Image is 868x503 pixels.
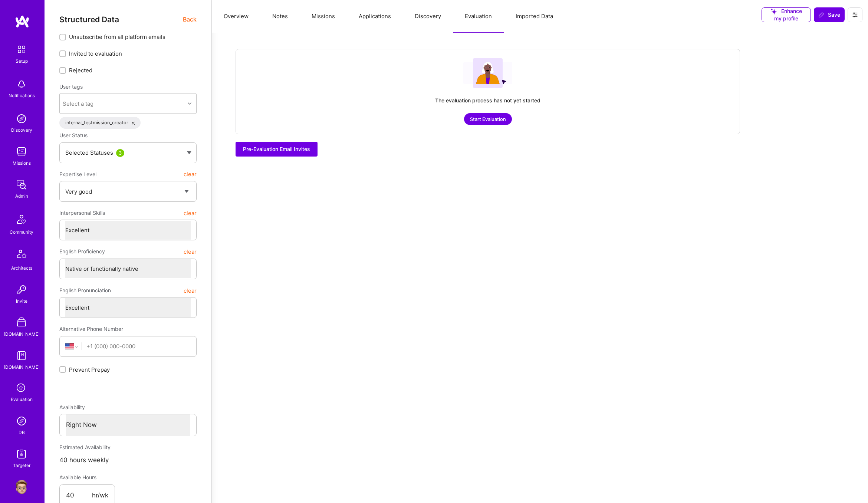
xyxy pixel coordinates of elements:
[184,206,197,220] button: clear
[59,83,83,90] label: User tags
[14,144,29,159] img: teamwork
[59,168,96,181] span: Expertise Level
[59,326,123,332] span: Alternative Phone Number
[814,7,845,22] button: Save
[183,15,197,24] span: Back
[69,33,165,41] span: Unsubscribe from all platform emails
[15,15,30,28] img: logo
[14,348,29,363] img: guide book
[4,363,40,371] div: [DOMAIN_NAME]
[59,454,197,466] div: 40 hours weekly
[12,480,31,494] a: User Avatar
[188,102,191,105] i: icon Chevron
[69,66,92,74] span: Rejected
[769,7,803,22] span: Enhance my profile
[69,50,122,57] span: Invited to evaluation
[14,447,29,461] img: Skill Targeter
[464,113,512,125] button: Start Evaluation
[10,228,33,236] div: Community
[4,330,40,338] div: [DOMAIN_NAME]
[59,117,141,129] div: internal_testmission_creator
[13,246,30,264] img: Architects
[59,245,105,258] span: English Proficiency
[818,11,840,19] span: Save
[116,149,124,157] div: 3
[184,168,197,181] button: clear
[65,149,113,156] span: Selected Statuses
[14,111,29,126] img: discovery
[16,297,27,305] div: Invite
[11,264,32,272] div: Architects
[14,315,29,330] img: A Store
[59,284,111,297] span: English Pronunciation
[435,97,540,104] div: The evaluation process has not yet started
[13,210,30,228] img: Community
[14,42,29,57] img: setup
[187,151,191,154] img: caret
[14,414,29,428] img: Admin Search
[86,337,191,356] input: +1 (000) 000-0000
[762,7,811,22] button: Enhance my profile
[15,192,28,200] div: Admin
[771,9,777,14] i: icon SuggestedTeams
[13,159,31,167] div: Missions
[243,145,310,153] span: Pre-Evaluation Email Invites
[92,491,108,500] span: hr/wk
[13,461,30,469] div: Targeter
[59,132,88,138] span: User Status
[11,126,32,134] div: Discovery
[184,284,197,297] button: clear
[132,122,135,125] i: icon Close
[63,100,93,108] div: Select a tag
[236,142,318,157] button: Pre-Evaluation Email Invites
[59,441,197,454] div: Estimated Availability
[184,245,197,258] button: clear
[11,395,33,403] div: Evaluation
[14,381,29,395] i: icon SelectionTeam
[59,471,115,484] div: Available Hours
[59,15,119,24] span: Structured Data
[14,177,29,192] img: admin teamwork
[59,401,197,414] div: Availability
[14,77,29,92] img: bell
[19,428,25,436] div: DB
[14,480,29,494] img: User Avatar
[14,282,29,297] img: Invite
[16,57,28,65] div: Setup
[69,366,110,374] span: Prevent Prepay
[59,206,105,220] span: Interpersonal Skills
[9,92,35,99] div: Notifications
